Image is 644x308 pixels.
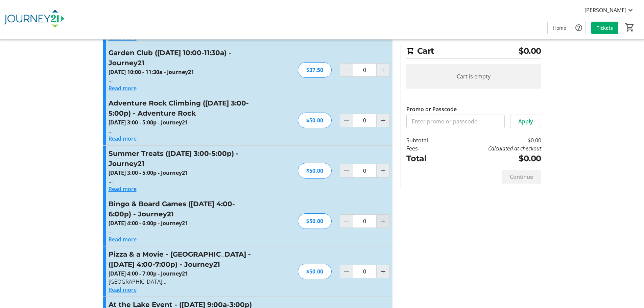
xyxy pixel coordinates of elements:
[109,148,256,169] h3: Summer Treats ([DATE] 3:00-5:00p) - Journey21
[109,199,256,219] h3: Bingo & Board Games ([DATE] 4:00-6:00p) - Journey21
[109,286,137,294] button: Read more
[109,68,194,76] strong: [DATE] 10:00 - 11:30a - Journey21
[109,169,188,176] strong: [DATE] 3:00 - 5:00p - Journey21
[109,270,188,277] strong: [DATE] 4:00 - 7:00p - Journey21
[553,24,566,31] span: Home
[298,264,332,279] div: $50.00
[406,115,505,128] input: Enter promo or passcode
[109,48,256,68] h3: Garden Club ([DATE] 10:00-11:30a) - Journey21
[109,135,137,143] button: Read more
[353,63,377,77] input: Garden Club (August 16 - 10:00-11:30a) - Journey21 Quantity
[510,115,541,128] button: Apply
[445,152,541,165] td: $0.00
[4,3,64,37] img: Journey21's Logo
[109,119,188,126] strong: [DATE] 3:00 - 5:00p - Journey21
[377,64,389,76] button: Increment by one
[109,84,137,92] button: Read more
[406,144,446,152] td: Fees
[377,265,389,278] button: Increment by one
[109,278,256,286] p: [GEOGRAPHIC_DATA]
[591,22,618,34] a: Tickets
[406,152,446,165] td: Total
[585,6,626,14] span: [PERSON_NAME]
[298,213,332,229] div: $50.00
[377,164,389,177] button: Increment by one
[445,136,541,144] td: $0.00
[109,235,137,243] button: Read more
[519,45,541,57] span: $0.00
[406,64,541,89] div: Cart is empty
[109,98,256,118] h3: Adventure Rock Climbing ([DATE] 3:00-5:00p) - Adventure Rock
[406,45,541,59] h2: Cart
[377,215,389,228] button: Increment by one
[445,144,541,152] td: Calculated at checkout
[109,185,137,193] button: Read more
[353,265,377,278] input: Pizza & a Movie - Madagascar - (August 21 - 4:00-7:00p) - Journey21 Quantity
[406,105,457,113] label: Promo or Passcode
[624,21,636,33] button: Cart
[109,249,256,269] h3: Pizza & a Movie - [GEOGRAPHIC_DATA] - ([DATE] 4:00-7:00p) - Journey21
[353,214,377,228] input: Bingo & Board Games (August 20 - 4:00-6:00p) - Journey21 Quantity
[298,163,332,179] div: $50.00
[109,219,188,227] strong: [DATE] 4:00 - 6:00p - Journey21
[572,21,586,34] button: Help
[548,22,572,34] a: Home
[353,114,377,127] input: Adventure Rock Climbing (August 17 - 3:00-5:00p) - Adventure Rock Quantity
[518,117,533,125] span: Apply
[406,136,446,144] td: Subtotal
[353,164,377,177] input: Summer Treats (August 19 - 3:00-5:00p) - Journey21 Quantity
[377,114,389,127] button: Increment by one
[298,113,332,128] div: $50.00
[579,5,640,16] button: [PERSON_NAME]
[597,24,613,31] span: Tickets
[298,62,332,78] div: $37.50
